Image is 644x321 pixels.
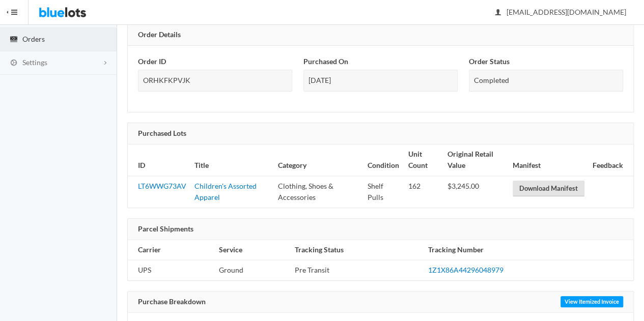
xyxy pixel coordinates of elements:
th: Tracking Status [291,240,424,260]
th: Carrier [128,240,215,260]
a: Children's Assorted Apparel [194,182,257,202]
div: [DATE] [303,70,458,92]
td: Ground [215,260,291,280]
a: Download Manifest [513,181,584,196]
th: Category [274,144,363,176]
td: Pre Transit [291,260,424,280]
th: Tracking Number [424,240,633,260]
th: Unit Count [404,144,443,176]
a: LT6WWG73AV [138,182,186,190]
span: Settings [22,58,47,67]
th: Manifest [509,144,589,176]
div: Parcel Shipments [128,219,633,240]
th: Original Retail Value [443,144,509,176]
ion-icon: cash [9,35,19,45]
label: Order ID [138,56,166,68]
a: 1Z1X86A44296048979 [428,266,503,274]
span: Orders [22,35,45,43]
td: $3,245.00 [443,176,509,208]
th: Title [190,144,274,176]
label: Order Status [469,56,510,68]
th: Service [215,240,291,260]
th: Condition [363,144,404,176]
label: Purchased On [303,56,348,68]
div: Order Details [128,24,633,46]
ion-icon: person [493,8,503,18]
div: Completed [469,70,623,92]
th: ID [128,144,190,176]
td: 162 [404,176,443,208]
td: Shelf Pulls [363,176,404,208]
th: Feedback [589,144,633,176]
ion-icon: cog [9,59,19,68]
span: [EMAIL_ADDRESS][DOMAIN_NAME] [495,8,626,16]
div: Purchase Breakdown [128,291,633,313]
a: View Itemized Invoice [561,296,623,307]
div: Purchased Lots [128,123,633,144]
td: UPS [128,260,215,280]
div: ORHKFKPVJK [138,70,292,92]
td: Clothing, Shoes & Accessories [274,176,363,208]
